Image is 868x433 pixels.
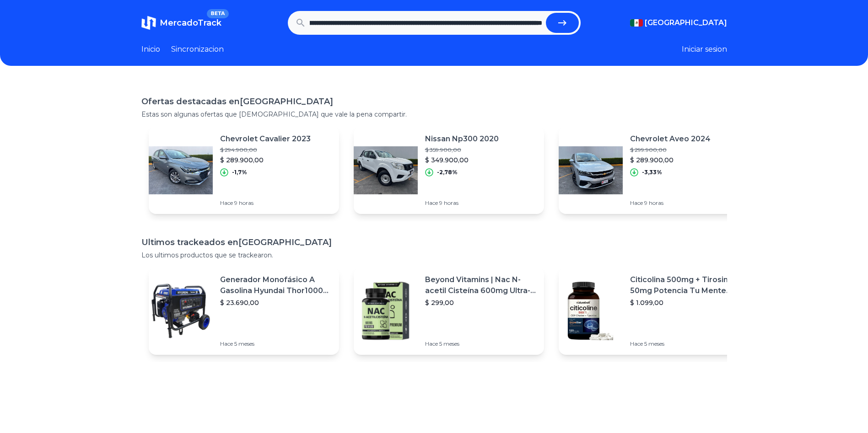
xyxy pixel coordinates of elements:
p: $ 299,00 [425,298,537,307]
a: Featured imageCiticolina 500mg + Tirosina 50mg Potencia Tu Mente (120caps) Sabor Sin Sabor$ 1.099... [559,267,749,355]
img: Featured image [559,279,623,343]
p: $ 349.900,00 [425,155,499,165]
p: Hace 9 horas [220,199,311,207]
span: MercadoTrack [160,18,221,28]
p: Citicolina 500mg + Tirosina 50mg Potencia Tu Mente (120caps) Sabor Sin Sabor [630,274,742,296]
p: Beyond Vitamins | Nac N-acetil Cisteína 600mg Ultra-premium Con Inulina De Agave (prebiótico Natu... [425,274,537,296]
p: Hace 5 meses [630,340,742,347]
a: Featured imageChevrolet Aveo 2024$ 299.900,00$ 289.900,00-3,33%Hace 9 horas [559,126,749,214]
h1: Ofertas destacadas en [GEOGRAPHIC_DATA] [141,95,727,108]
a: Featured imageNissan Np300 2020$ 359.900,00$ 349.900,00-2,78%Hace 9 horas [354,126,544,214]
span: BETA [207,9,228,18]
img: Featured image [354,138,418,202]
img: Mexico [630,19,643,27]
p: -1,7% [232,169,247,176]
p: $ 23.690,00 [220,298,332,307]
p: Nissan Np300 2020 [425,134,499,144]
a: Featured imageBeyond Vitamins | Nac N-acetil Cisteína 600mg Ultra-premium Con Inulina De Agave (p... [354,267,544,355]
p: $ 1.099,00 [630,298,742,307]
p: Hace 5 meses [220,340,332,347]
p: $ 289.900,00 [220,155,311,165]
p: Generador Monofásico A Gasolina Hyundai Thor10000 P 11.5 Kw [220,274,332,296]
p: $ 289.900,00 [630,155,711,165]
a: Featured imageChevrolet Cavalier 2023$ 294.900,00$ 289.900,00-1,7%Hace 9 horas [149,126,339,214]
span: [GEOGRAPHIC_DATA] [645,17,727,28]
p: $ 294.900,00 [220,146,311,154]
img: Featured image [559,138,623,202]
p: $ 359.900,00 [425,146,499,154]
p: Chevrolet Aveo 2024 [630,134,711,144]
a: Inicio [141,44,160,55]
button: Iniciar sesion [682,44,727,55]
p: $ 299.900,00 [630,146,711,154]
img: Featured image [149,279,213,343]
a: Sincronizacion [171,44,224,55]
p: Hace 5 meses [425,340,537,347]
img: MercadoTrack [141,16,156,30]
p: Hace 9 horas [425,199,499,207]
p: Estas son algunas ofertas que [DEMOGRAPHIC_DATA] que vale la pena compartir. [141,110,727,119]
p: Hace 9 horas [630,199,711,207]
button: [GEOGRAPHIC_DATA] [630,17,727,28]
h1: Ultimos trackeados en [GEOGRAPHIC_DATA] [141,236,727,249]
img: Featured image [149,138,213,202]
p: -2,78% [437,169,458,176]
a: Featured imageGenerador Monofásico A Gasolina Hyundai Thor10000 P 11.5 Kw$ 23.690,00Hace 5 meses [149,267,339,355]
p: Los ultimos productos que se trackearon. [141,251,727,260]
p: Chevrolet Cavalier 2023 [220,134,311,144]
a: MercadoTrackBETA [141,16,221,30]
img: Featured image [354,279,418,343]
p: -3,33% [642,169,662,176]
